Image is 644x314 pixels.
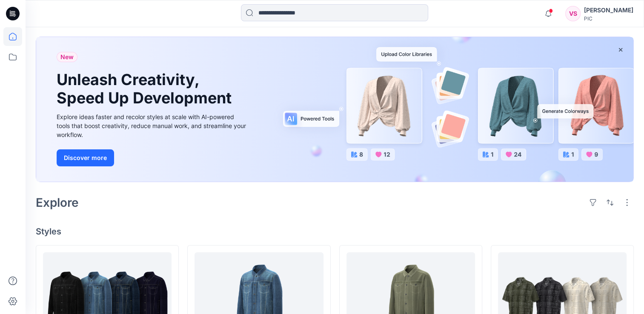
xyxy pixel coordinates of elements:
[36,226,634,237] h4: Styles
[584,15,633,22] div: PIC
[584,5,633,15] div: [PERSON_NAME]
[57,71,235,107] h1: Unleash Creativity, Speed Up Development
[57,149,114,166] button: Discover more
[565,6,581,21] div: VS
[57,149,248,166] a: Discover more
[57,112,248,139] div: Explore ideas faster and recolor styles at scale with AI-powered tools that boost creativity, red...
[36,196,79,209] h2: Explore
[60,52,74,62] span: New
